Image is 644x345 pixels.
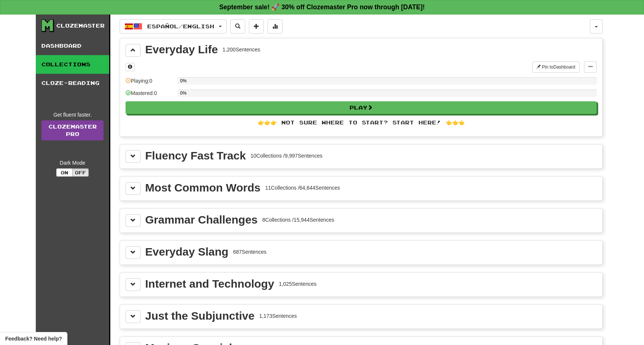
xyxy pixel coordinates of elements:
span: Español / English [147,23,214,29]
div: Clozemaster [56,22,105,29]
a: Cloze-Reading [36,74,109,92]
div: Just the Subjunctive [145,310,255,322]
button: Pin toDashboard [532,61,580,73]
div: Fluency Fast Track [145,150,246,161]
div: Everyday Life [145,44,218,55]
a: Dashboard [36,37,109,55]
div: 11 Collections / 64,644 Sentences [265,184,340,192]
div: 👉👉👉 Not sure where to start? Start here! 👈👈👈 [126,119,597,126]
a: Collections [36,55,109,74]
div: Most Common Words [145,182,261,193]
strong: September sale! 🚀 30% off Clozemaster Pro now through [DATE]! [219,3,425,11]
div: 8 Collections / 15,944 Sentences [262,216,334,224]
button: Add sentence to collection [249,19,264,34]
div: Everyday Slang [145,246,228,257]
div: Mastered: 0 [126,89,174,102]
div: 687 Sentences [233,248,266,256]
button: More stats [268,19,282,34]
div: 1,200 Sentences [222,46,260,53]
button: Español/English [120,19,227,34]
button: Search sentences [230,19,245,34]
button: Off [72,168,89,177]
button: Play [126,101,597,114]
div: Playing: 0 [126,77,174,89]
div: 1,025 Sentences [279,280,316,288]
button: On [56,168,73,177]
span: Open feedback widget [5,335,62,342]
a: ClozemasterPro [41,120,104,140]
div: Grammar Challenges [145,214,258,225]
div: Get fluent faster. [41,111,104,118]
div: Dark Mode [41,159,104,167]
div: 1,173 Sentences [259,312,297,320]
div: Internet and Technology [145,278,274,289]
div: 10 Collections / 9,997 Sentences [250,152,322,159]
